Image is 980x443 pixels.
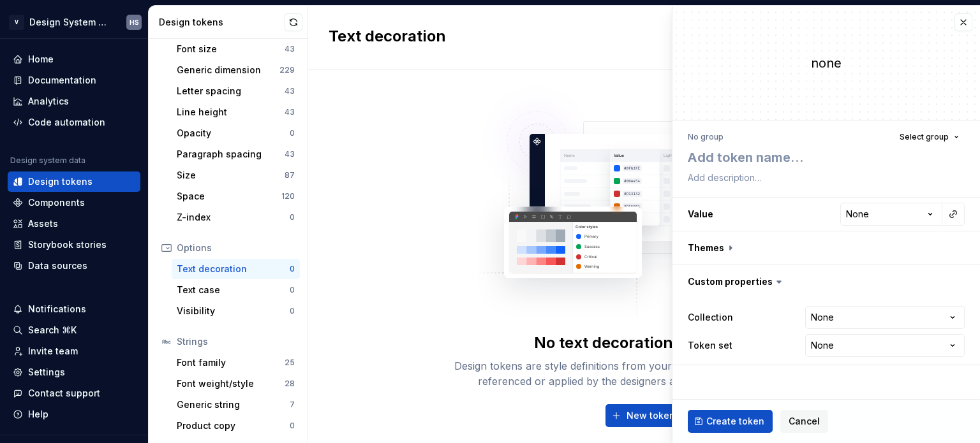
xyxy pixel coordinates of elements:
[172,39,300,59] a: Font size43
[159,16,285,29] div: Design tokens
[290,306,295,316] div: 0
[290,285,295,295] div: 0
[285,379,295,389] div: 28
[8,299,140,319] button: Notifications
[28,324,77,337] div: Search ⌘K
[534,333,755,353] div: No text decoration tokens yet
[285,170,295,180] div: 87
[605,404,683,427] button: New token
[28,74,96,87] div: Documentation
[290,421,295,431] div: 0
[177,211,290,224] div: Z-index
[8,171,140,192] a: Design tokens
[706,415,764,428] span: Create token
[285,44,295,54] div: 43
[177,43,285,55] div: Font size
[780,410,828,433] button: Cancel
[900,132,949,142] span: Select group
[8,112,140,133] a: Code automation
[9,15,24,30] div: V
[279,65,295,75] div: 229
[290,212,295,222] div: 0
[285,149,295,159] div: 43
[8,70,140,91] a: Documentation
[177,242,295,254] div: Options
[28,95,69,108] div: Analytics
[28,303,86,316] div: Notifications
[688,132,724,142] div: No group
[672,54,980,72] div: none
[688,311,733,324] label: Collection
[172,186,300,207] a: Space120
[172,102,300,122] a: Line height43
[177,419,290,432] div: Product copy
[177,398,290,411] div: Generic string
[8,192,140,213] a: Components
[177,85,285,98] div: Letter spacing
[8,214,140,234] a: Assets
[3,8,145,36] button: VDesign System Web (DSW)HS
[28,408,48,421] div: Help
[172,352,300,373] a: Font family25
[10,156,85,166] div: Design system data
[8,341,140,361] a: Invite team
[172,60,300,80] a: Generic dimension229
[177,263,290,275] div: Text decoration
[177,356,285,369] div: Font family
[172,165,300,185] a: Size87
[440,358,849,389] div: Design tokens are style definitions from your design system, that can be easily referenced or app...
[688,339,732,352] label: Token set
[28,217,58,230] div: Assets
[28,175,93,188] div: Design tokens
[28,259,87,272] div: Data sources
[8,49,140,69] a: Home
[177,284,290,296] div: Text case
[8,320,140,340] button: Search ⌘K
[172,280,300,300] a: Text case0
[28,345,78,358] div: Invite team
[172,144,300,164] a: Paragraph spacing43
[28,366,65,379] div: Settings
[28,53,54,66] div: Home
[29,16,111,29] div: Design System Web (DSW)
[172,81,300,101] a: Letter spacing43
[8,383,140,403] button: Contact support
[172,259,300,279] a: Text decoration0
[329,26,446,49] h2: Text decoration
[281,191,295,201] div: 120
[894,128,965,146] button: Select group
[172,395,300,415] a: Generic string7
[177,148,285,161] div: Paragraph spacing
[627,409,675,422] span: New token
[8,235,140,255] a: Storybook stories
[177,169,285,182] div: Size
[8,256,140,276] a: Data sources
[789,415,820,428] span: Cancel
[172,207,300,228] a: Z-index0
[172,416,300,436] a: Product copy0
[290,264,295,274] div: 0
[28,116,105,129] div: Code automation
[172,374,300,394] a: Font weight/style28
[177,106,285,119] div: Line height
[285,86,295,96] div: 43
[130,17,139,27] div: HS
[8,362,140,382] a: Settings
[28,387,100,400] div: Contact support
[28,238,107,251] div: Storybook stories
[172,301,300,321] a: Visibility0
[285,107,295,117] div: 43
[177,305,290,317] div: Visibility
[177,64,279,76] div: Generic dimension
[177,190,281,203] div: Space
[177,335,295,348] div: Strings
[172,123,300,143] a: Opacity0
[290,400,295,410] div: 7
[8,91,140,112] a: Analytics
[285,358,295,368] div: 25
[290,128,295,138] div: 0
[688,410,773,433] button: Create token
[8,404,140,425] button: Help
[177,377,285,390] div: Font weight/style
[28,196,85,209] div: Components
